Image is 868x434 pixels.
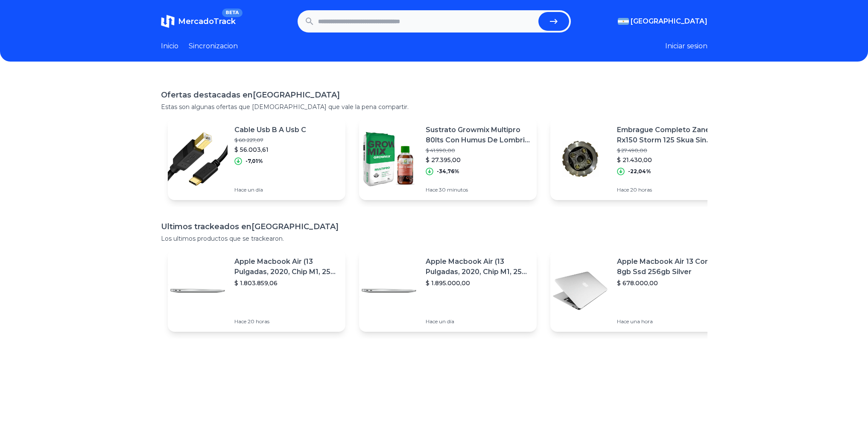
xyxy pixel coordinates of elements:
[359,118,537,200] a: Featured imageSustrato Growmix Multipro 80lts Con Humus De Lombriz 250cc$ 41.990,00$ 27.395,00-34...
[426,147,530,154] p: $ 41.990,00
[359,261,419,321] img: Featured image
[234,125,306,135] p: Cable Usb B A Usb C
[161,221,707,233] h1: Ultimos trackeados en [GEOGRAPHIC_DATA]
[550,261,610,321] img: Featured image
[617,147,721,154] p: $ 27.490,00
[161,234,707,243] p: Los ultimos productos que se trackearon.
[234,257,339,277] p: Apple Macbook Air (13 Pulgadas, 2020, Chip M1, 256 Gb De Ssd, 8 Gb De Ram) - Plata
[617,186,721,193] p: Hace 20 horas
[189,41,238,51] a: Sincronizacion
[617,318,721,325] p: Hace una hora
[426,186,530,193] p: Hace 30 minutos
[234,318,339,325] p: Hace 20 horas
[617,156,721,164] p: $ 21.430,00
[245,158,263,165] p: -7,01%
[631,16,707,27] span: [GEOGRAPHIC_DATA]
[550,118,728,200] a: Featured imageEmbrague Completo Zanella Rx150 Storm 125 Skua Sin Canasta$ 27.490,00$ 21.430,00-22...
[161,103,707,111] p: Estas son algunas ofertas que [DEMOGRAPHIC_DATA] que vale la pena compartir.
[426,279,530,287] p: $ 1.895.000,00
[628,168,651,175] p: -22,04%
[234,145,306,154] p: $ 56.003,61
[617,125,721,145] p: Embrague Completo Zanella Rx150 Storm 125 Skua Sin Canasta
[359,129,419,189] img: Featured image
[550,129,610,189] img: Featured image
[168,261,228,321] img: Featured image
[234,186,306,193] p: Hace un día
[161,15,236,28] a: MercadoTrackBETA
[168,129,228,189] img: Featured image
[234,137,306,144] p: $ 60.227,07
[222,9,242,17] span: BETA
[665,41,707,51] button: Iniciar sesion
[618,18,629,25] img: Argentina
[161,89,707,101] h1: Ofertas destacadas en [GEOGRAPHIC_DATA]
[550,250,728,332] a: Featured imageApple Macbook Air 13 Core I5 8gb Ssd 256gb Silver$ 678.000,00Hace una hora
[178,17,236,26] span: MercadoTrack
[168,250,345,332] a: Featured imageApple Macbook Air (13 Pulgadas, 2020, Chip M1, 256 Gb De Ssd, 8 Gb De Ram) - Plata$...
[426,156,530,164] p: $ 27.395,00
[168,118,345,200] a: Featured imageCable Usb B A Usb C$ 60.227,07$ 56.003,61-7,01%Hace un día
[426,318,530,325] p: Hace un día
[234,279,339,287] p: $ 1.803.859,06
[617,279,721,287] p: $ 678.000,00
[437,168,459,175] p: -34,76%
[426,257,530,277] p: Apple Macbook Air (13 Pulgadas, 2020, Chip M1, 256 Gb De Ssd, 8 Gb De Ram) - Plata
[617,257,721,277] p: Apple Macbook Air 13 Core I5 8gb Ssd 256gb Silver
[161,15,175,28] img: MercadoTrack
[618,16,707,27] button: [GEOGRAPHIC_DATA]
[426,125,530,145] p: Sustrato Growmix Multipro 80lts Con Humus De Lombriz 250cc
[359,250,537,332] a: Featured imageApple Macbook Air (13 Pulgadas, 2020, Chip M1, 256 Gb De Ssd, 8 Gb De Ram) - Plata$...
[161,41,178,51] a: Inicio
